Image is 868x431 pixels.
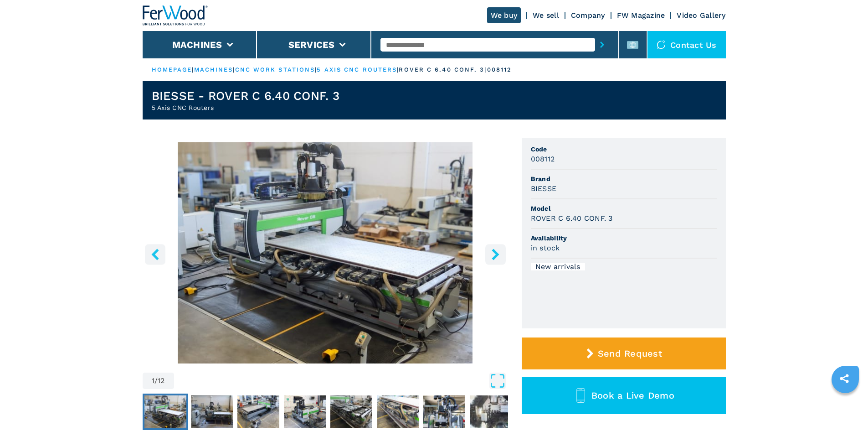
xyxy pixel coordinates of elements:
div: Contact us [647,31,726,58]
a: cnc work stations [235,66,315,73]
span: Model [531,204,717,213]
div: New arrivals [531,263,585,270]
button: submit-button [595,34,609,55]
button: Send Request [522,338,726,369]
a: HOMEPAGE [152,66,192,73]
button: Go to Slide 1 [143,394,188,430]
img: Contact us [657,40,666,49]
p: 008112 [487,66,512,74]
p: rover c 6.40 conf. 3 | [399,66,487,74]
a: sharethis [833,367,856,390]
span: Book a Live Demo [591,390,674,401]
img: 3c9073951516532d654371b55c5ff30d [144,395,186,428]
button: right-button [485,244,506,265]
h1: BIESSE - ROVER C 6.40 CONF. 3 [152,88,339,103]
span: | [233,66,235,73]
a: Company [571,11,605,20]
button: Go to Slide 7 [421,394,467,430]
span: Code [531,145,717,154]
span: | [397,66,399,73]
img: 121dab01e94202a00efc5bef5811e025 [191,395,233,428]
span: Availability [531,234,717,243]
nav: Thumbnail Navigation [143,394,508,430]
button: Go to Slide 5 [329,394,374,430]
span: | [315,66,317,73]
h3: BIESSE [531,183,557,194]
span: | [192,66,194,73]
span: Send Request [598,348,662,359]
button: Go to Slide 4 [282,394,328,430]
a: FW Magazine [617,11,665,20]
img: da0845342193a68bb31cf8ba158b78a8 [330,395,372,428]
h3: in stock [531,243,560,253]
span: 12 [158,377,165,384]
a: We sell [533,11,559,20]
button: Go to Slide 2 [189,394,235,430]
div: Go to Slide 1 [143,142,508,363]
a: We buy [487,7,521,23]
a: 5 axis cnc routers [317,66,397,73]
h3: ROVER C 6.40 CONF. 3 [531,213,613,223]
button: left-button [145,244,165,265]
button: Open Fullscreen [176,373,506,389]
iframe: Chat [829,390,861,424]
h3: 008112 [531,154,555,164]
button: Book a Live Demo [522,377,726,414]
img: Ferwood [143,5,208,26]
img: acc9fdce3f97cfac7115ff071b2aabb9 [377,395,419,428]
a: machines [194,66,233,73]
button: Go to Slide 8 [468,394,514,430]
button: Go to Slide 6 [375,394,421,430]
span: 1 [152,377,154,384]
img: 5 Axis CNC Routers BIESSE ROVER C 6.40 CONF. 3 [143,142,508,363]
img: 38e90ef9c943dbd30fe5f4f6a34cd6fe [470,395,512,428]
button: Services [288,39,335,50]
a: Video Gallery [677,11,725,20]
img: 04a15ee8541046f8d77afa9778bd4378 [423,395,465,428]
h2: 5 Axis CNC Routers [152,103,339,112]
span: Brand [531,174,717,183]
button: Go to Slide 3 [236,394,281,430]
span: / [154,377,158,384]
img: 59301c8a9893ad6b595e76ce157757b2 [284,395,326,428]
button: Machines [172,39,222,50]
img: 8690deea664ad94c5e6ea87cc801b5ac [237,395,279,428]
